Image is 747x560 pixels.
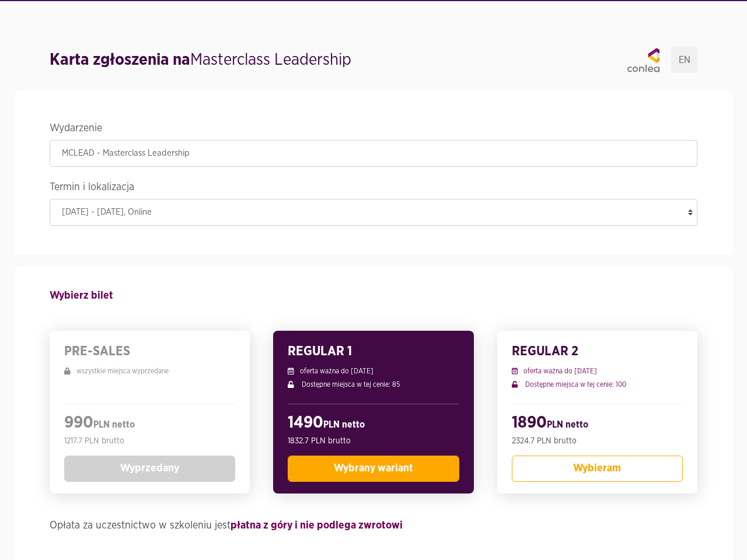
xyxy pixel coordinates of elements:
strong: Karta zgłoszenia na [50,52,190,68]
legend: Termin i lokalizacja [50,178,697,199]
h1: Masterclass Leadership [50,48,351,72]
legend: Wydarzenie [50,120,697,140]
p: Dostępne miejsca w tej cenie: 100 [512,379,683,390]
span: Wybieram [573,463,621,474]
p: oferta ważna do [DATE] [288,366,459,376]
h4: Opłata za uczestnictwo w szkoleniu jest [50,517,697,534]
button: Wyprzedany [64,456,235,482]
h3: REGULAR 2 [512,342,683,360]
p: 1217.7 PLN brutto [64,435,235,447]
p: Dostępne miejsca w tej cenie: 85 [288,379,459,390]
h3: REGULAR 1 [288,342,459,360]
span: Wybrany wariant [334,463,413,474]
span: PLN netto [547,420,588,429]
p: 2324.7 PLN brutto [512,435,683,447]
h2: 990 [64,413,235,435]
a: EN [671,47,697,73]
strong: płatna z góry i nie podlega zwrotowi [231,520,403,531]
p: wszystkie miejsca wyprzedane [64,366,235,376]
h2: 1490 [288,413,459,435]
button: Wybieram [512,456,683,482]
span: PLN netto [93,420,135,429]
p: oferta ważna do [DATE] [512,366,683,376]
h2: 1890 [512,413,683,435]
input: MCLEAD - Masterclass Leadership [50,140,697,167]
p: 1832.7 PLN brutto [288,435,459,447]
h3: PRE-SALES [64,342,235,360]
h4: Wybierz bilet [50,284,697,307]
button: Wybrany wariant [288,456,459,482]
span: PLN netto [323,420,365,429]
